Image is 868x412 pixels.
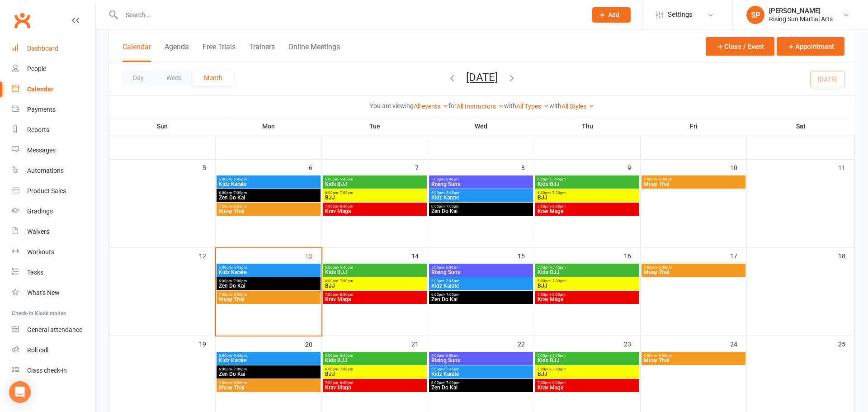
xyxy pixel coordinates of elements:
[325,208,425,214] span: Krav Maga
[109,117,216,136] th: Sun
[537,371,637,377] span: BJJ
[27,248,54,256] div: Workouts
[444,381,459,385] span: - 7:00pm
[12,340,95,360] a: Roll call
[232,204,247,208] span: - 8:00pm
[444,177,458,181] span: - 6:00am
[431,177,531,181] span: 5:00am
[608,11,619,19] span: Add
[657,177,672,181] span: - 6:00pm
[232,367,247,371] span: - 7:00pm
[232,381,247,385] span: - 8:00pm
[203,43,236,62] button: Free Trials
[325,371,425,377] span: BJJ
[218,297,319,302] span: Muay Thai
[641,117,747,136] th: Fri
[551,354,566,358] span: - 5:45pm
[27,228,49,235] div: Waivers
[9,381,31,403] div: Open Intercom Messenger
[537,297,637,302] span: Krav Maga
[431,283,531,289] span: Kidz Karate
[444,265,458,270] span: - 6:00am
[444,279,459,283] span: - 5:45pm
[216,117,322,136] th: Mon
[12,140,95,161] a: Messages
[444,367,459,371] span: - 5:45pm
[444,191,459,195] span: - 5:45pm
[551,381,566,385] span: - 8:00pm
[730,336,746,351] div: 24
[325,367,425,371] span: 6:00pm
[415,160,428,175] div: 7
[218,195,319,200] span: Zen Do Kai
[431,204,531,208] span: 6:00pm
[199,336,215,351] div: 19
[338,177,353,181] span: - 5:45pm
[325,195,425,200] span: BJJ
[431,208,531,214] span: Zen Do Kai
[551,204,566,208] span: - 8:00pm
[12,262,95,283] a: Tasks
[11,9,33,32] a: Clubworx
[338,293,353,297] span: - 8:00pm
[218,293,319,297] span: 7:00pm
[838,336,854,351] div: 25
[537,367,637,371] span: 6:00pm
[838,160,854,175] div: 11
[218,204,319,208] span: 7:00pm
[12,283,95,303] a: What's New
[232,279,247,283] span: - 7:00pm
[431,367,531,371] span: 5:00pm
[551,279,566,283] span: - 7:00pm
[232,293,247,297] span: - 8:00pm
[27,167,64,174] div: Automations
[193,70,234,86] button: Month
[537,208,637,214] span: Krav Maga
[12,222,95,242] a: Waivers
[27,126,49,133] div: Reports
[769,15,833,23] div: Rising Sun Martial Arts
[431,195,531,200] span: Kidz Karate
[551,265,566,270] span: - 5:45pm
[325,177,425,181] span: 5:00pm
[338,265,353,270] span: - 5:45pm
[27,187,66,194] div: Product Sales
[537,270,637,275] span: Kids BJJ
[518,248,534,263] div: 15
[119,9,580,21] input: Search...
[27,269,43,276] div: Tasks
[706,37,774,56] button: Class / Event
[338,354,353,358] span: - 5:45pm
[123,43,151,62] button: Calendar
[551,367,566,371] span: - 7:00pm
[325,293,425,297] span: 7:00pm
[414,103,448,110] a: All events
[592,7,631,23] button: Add
[325,354,425,358] span: 5:00pm
[561,103,594,110] a: All Styles
[431,354,531,358] span: 5:00am
[218,181,319,187] span: Kidz Karate
[27,147,56,154] div: Messages
[537,358,637,363] span: Kids BJJ
[444,204,459,208] span: - 7:00pm
[218,358,319,363] span: Kidz Karate
[431,191,531,195] span: 5:00pm
[504,102,516,109] strong: with
[428,117,534,136] th: Wed
[518,336,534,351] div: 22
[537,181,637,187] span: Kids BJJ
[551,177,566,181] span: - 5:45pm
[12,360,95,381] a: Class kiosk mode
[218,354,319,358] span: 5:00pm
[746,6,764,24] div: SP
[325,297,425,302] span: Krav Maga
[155,70,193,86] button: Week
[549,102,561,109] strong: with
[466,71,498,84] button: [DATE]
[448,102,457,109] strong: for
[537,354,637,358] span: 5:00pm
[516,103,549,110] a: All Types
[431,381,531,385] span: 6:00pm
[624,248,640,263] div: 16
